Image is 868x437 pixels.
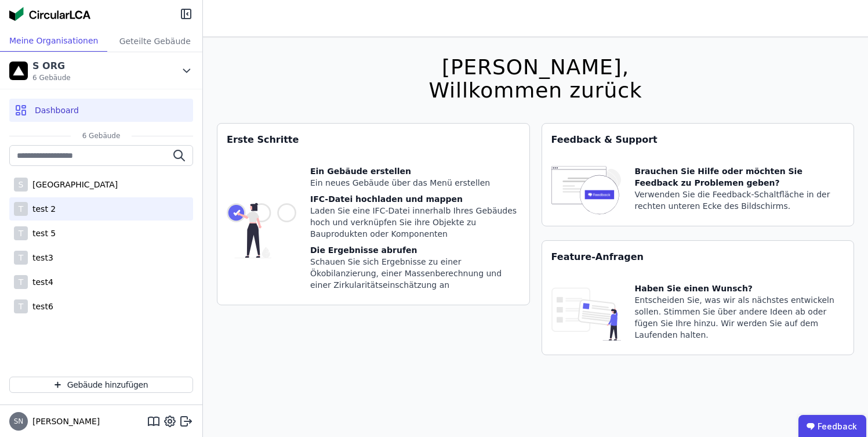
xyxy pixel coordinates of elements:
[310,244,520,256] div: Die Ergebnisse abrufen
[310,193,520,205] div: IFC-Datei hochladen und mappen
[635,165,845,189] div: Brauchen Sie Hilfe oder möchten Sie Feedback zu Problemen geben?
[428,79,642,102] div: Willkommen zurück
[28,301,53,312] div: test6
[14,418,24,425] span: SN
[14,299,28,313] div: T
[35,104,79,116] span: Dashboard
[28,203,56,215] div: test 2
[14,275,28,289] div: T
[9,62,28,80] img: S ORG
[635,189,845,212] div: Verwenden Sie die Feedback-Schaltfläche in der rechten unteren Ecke des Bildschirms.
[14,178,28,192] div: S
[635,283,845,294] div: Haben Sie einen Wunsch?
[310,165,520,177] div: Ein Gebäude erstellen
[32,59,71,73] div: S ORG
[28,276,53,288] div: test4
[107,30,202,52] div: Geteilte Gebäude
[28,252,53,263] div: test3
[635,294,845,341] div: Entscheiden Sie, was wir als nächstes entwickeln sollen. Stimmen Sie über andere Ideen ab oder fü...
[14,202,28,216] div: T
[542,241,854,273] div: Feature-Anfragen
[14,226,28,240] div: T
[428,56,642,79] div: [PERSON_NAME],
[542,124,854,156] div: Feedback & Support
[310,256,520,291] div: Schauen Sie sich Ergebnisse zu einer Ökobilanzierung, einer Massenberechnung und einer Zirkularit...
[310,177,520,189] div: Ein neues Gebäude über das Menü erstellen
[551,283,621,345] img: feature_request_tile-UiXE1qGU.svg
[227,165,296,295] img: getting_started_tile-DrF_GRSv.svg
[28,227,56,239] div: test 5
[551,165,621,216] img: feedback-icon-HCTs5lye.svg
[32,73,71,82] span: 6 Gebäude
[9,377,193,393] button: Gebäude hinzufügen
[28,416,100,427] span: [PERSON_NAME]
[14,251,28,265] div: T
[9,7,90,21] img: Concular
[217,124,529,156] div: Erste Schritte
[28,179,118,190] div: [GEOGRAPHIC_DATA]
[71,131,132,140] span: 6 Gebäude
[310,205,520,240] div: Laden Sie eine IFC-Datei innerhalb Ihres Gebäudes hoch und verknüpfen Sie ihre Objekte zu Bauprod...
